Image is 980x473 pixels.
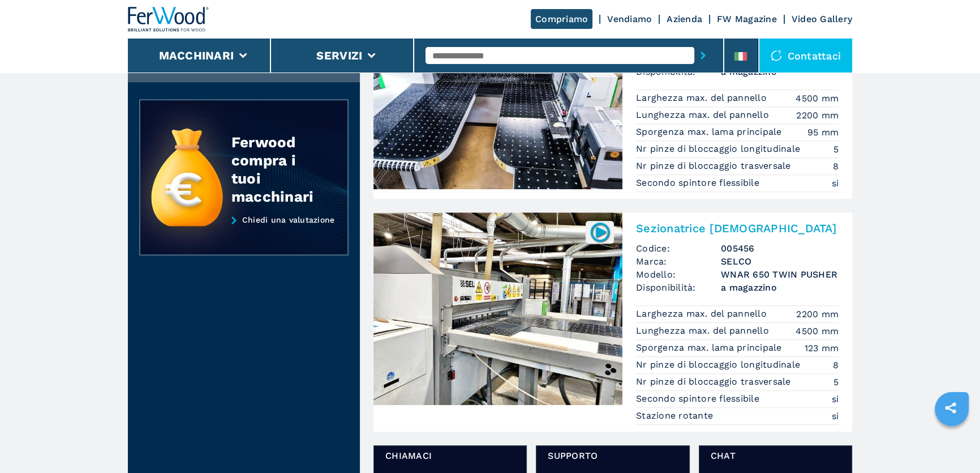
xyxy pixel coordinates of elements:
span: Modello: [636,268,721,281]
p: Lunghezza max. del pannello [636,109,772,121]
p: Nr pinze di bloccaggio trasversale [636,376,794,388]
button: Servizi [316,49,362,62]
em: 5 [833,143,839,156]
img: Sezionatrice angolare SELCO WNAR 650 TWIN PUSHER [373,212,622,405]
em: si [832,177,839,190]
a: Video Gallery [792,14,852,24]
h3: 005456 [721,242,839,255]
p: Sporgenza max. lama principale [636,126,785,138]
iframe: Chat [932,422,972,465]
p: Nr pinze di bloccaggio longitudinale [636,143,803,155]
span: Codice: [636,242,721,255]
a: sharethis [936,394,965,422]
em: si [832,393,839,406]
p: Nr pinze di bloccaggio longitudinale [636,359,803,371]
p: Larghezza max. del pannello [636,92,770,104]
h3: SELCO [721,255,839,268]
span: Chiamaci [385,449,515,462]
button: submit-button [694,42,712,69]
a: Azienda [667,14,702,24]
img: Contattaci [771,50,782,61]
a: Chiedi una valutazione [139,215,349,256]
p: Larghezza max. del pannello [636,308,770,320]
em: 95 mm [807,126,839,139]
em: 4500 mm [796,92,839,105]
p: Secondo spintore flessibile [636,177,762,189]
img: Ferwood [128,7,209,32]
em: 2200 mm [796,109,839,122]
p: Stazione rotante [636,410,716,422]
span: Supporto [548,449,677,462]
em: 5 [833,376,839,389]
em: 123 mm [805,342,839,355]
span: a magazzino [721,281,839,294]
button: Macchinari [159,49,234,62]
a: FW Magazine [717,14,777,24]
em: 2200 mm [796,308,839,321]
h3: WNAR 650 TWIN PUSHER [721,268,839,281]
img: 005456 [589,221,611,243]
a: Compriamo [531,9,592,29]
div: Ferwood compra i tuoi macchinari [231,133,325,206]
span: chat [711,449,840,462]
span: Marca: [636,255,721,268]
h2: Sezionatrice [DEMOGRAPHIC_DATA] [636,221,839,235]
em: 8 [833,160,839,173]
div: Contattaci [759,39,853,73]
em: 4500 mm [796,325,839,338]
a: Vendiamo [607,14,652,24]
p: Sporgenza max. lama principale [636,342,785,354]
a: Sezionatrice angolare SELCO WNAR 650 TWIN PUSHER005456Sezionatrice [DEMOGRAPHIC_DATA]Codice:00545... [373,212,852,432]
span: Disponibilità: [636,281,721,294]
p: Nr pinze di bloccaggio trasversale [636,160,794,172]
p: Lunghezza max. del pannello [636,325,772,337]
p: Secondo spintore flessibile [636,393,762,405]
em: 8 [833,359,839,372]
em: si [832,410,839,423]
